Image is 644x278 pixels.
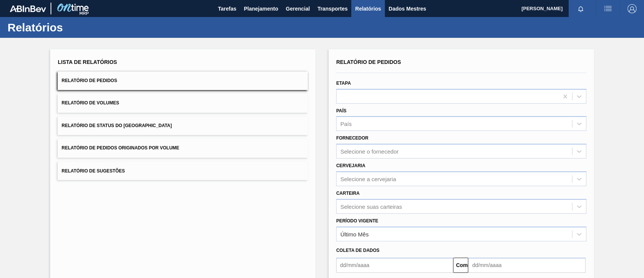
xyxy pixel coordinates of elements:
font: Dados Mestres [389,6,426,12]
img: Sair [627,4,636,13]
font: Gerencial [286,6,310,12]
font: Relatório de Sugestões [61,168,125,173]
font: Coleta de dados [336,248,380,253]
font: Etapa [336,81,351,86]
input: dd/mm/aaaa [468,258,585,273]
font: Relatório de Volumes [61,101,119,106]
img: ações do usuário [603,4,612,13]
font: Planejamento [244,6,278,12]
font: Último Mês [340,231,369,237]
font: Relatórios [8,21,63,34]
button: Relatório de Pedidos Originados por Volume [58,139,308,157]
button: Relatório de Status do [GEOGRAPHIC_DATA] [58,116,308,135]
font: Relatório de Pedidos [336,59,401,65]
input: dd/mm/aaaa [336,258,453,273]
font: Fornecedor [336,135,368,141]
font: Selecione suas carteiras [340,203,402,210]
font: Selecione a cervejaria [340,175,396,182]
font: País [336,108,346,113]
font: Tarefas [218,6,237,12]
button: Relatório de Volumes [58,94,308,112]
button: Relatório de Pedidos [58,71,308,90]
font: Lista de Relatórios [58,59,117,65]
font: Relatório de Status do [GEOGRAPHIC_DATA] [61,123,172,128]
font: [PERSON_NAME] [521,6,563,11]
font: Carteira [336,191,360,196]
font: Selecione o fornecedor [340,148,398,155]
font: Cervejaria [336,163,365,168]
font: Relatório de Pedidos [61,78,117,83]
button: Notificações [569,3,593,14]
font: Comeu [456,262,473,268]
button: Relatório de Sugestões [58,162,308,180]
font: Relatório de Pedidos Originados por Volume [61,146,179,151]
font: Período Vigente [336,218,378,224]
font: Transportes [317,6,347,12]
font: Relatórios [355,6,381,12]
img: TNhmsLtSVTkK8tSr43FrP2fwEKptu5GPRR3wAAAABJRU5ErkJggg== [10,5,46,12]
font: País [340,121,352,127]
button: Comeu [453,258,468,273]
